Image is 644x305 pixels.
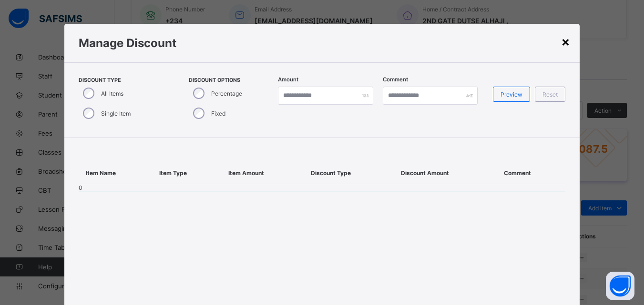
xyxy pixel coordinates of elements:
th: Comment [497,162,565,184]
span: Discount Options [189,77,274,83]
h1: Manage Discount [79,36,565,50]
label: All Items [101,90,123,97]
th: Item Name [79,162,152,184]
span: Preview [501,91,522,98]
button: Open asap [606,272,634,300]
span: Discount Type [79,77,169,83]
label: Fixed [211,110,225,117]
th: Item Amount [221,162,304,184]
th: Item Type [152,162,221,184]
label: Single Item [101,110,131,117]
span: Reset [542,91,558,98]
label: Comment [383,76,408,83]
label: Percentage [211,90,242,97]
tbody: 0 [79,184,565,192]
label: Amount [278,76,298,83]
th: Discount Amount [394,162,497,184]
th: Discount Type [304,162,393,184]
div: × [561,33,570,49]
